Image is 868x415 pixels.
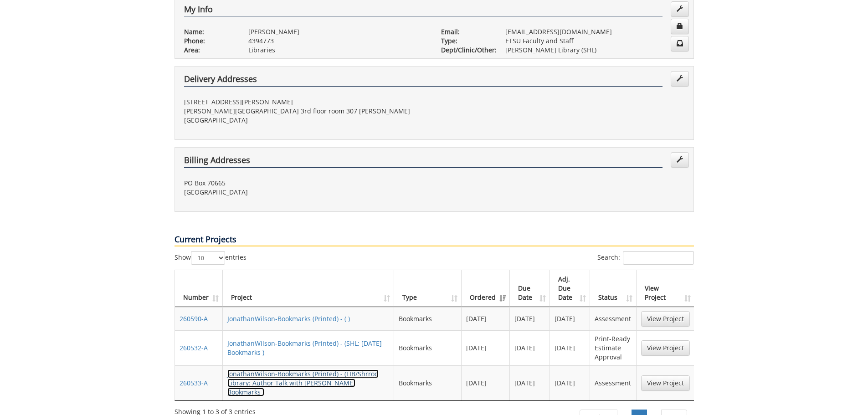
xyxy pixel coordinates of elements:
[180,314,208,323] a: 260590-A
[550,365,590,400] td: [DATE]
[191,251,225,265] select: Showentries
[248,46,427,55] p: Libraries
[510,330,550,365] td: [DATE]
[550,330,590,365] td: [DATE]
[505,46,684,55] p: [PERSON_NAME] Library (SHL)
[550,270,590,307] th: Adj. Due Date: activate to sort column ascending
[441,27,492,36] p: Email:
[441,46,492,55] p: Dept/Clinic/Other:
[510,307,550,330] td: [DATE]
[462,307,510,330] td: [DATE]
[227,339,382,357] a: JonathanWilson-Bookmarks (Printed) - (SHL: [DATE] Bookmarks )
[641,311,690,327] a: View Project
[590,270,636,307] th: Status: activate to sort column ascending
[184,97,427,107] p: [STREET_ADDRESS][PERSON_NAME]
[623,251,694,265] input: Search:
[641,340,690,356] a: View Project
[394,365,462,400] td: Bookmarks
[180,379,208,387] a: 260533-A
[462,330,510,365] td: [DATE]
[175,234,694,246] p: Current Projects
[671,19,689,34] a: Change Password
[462,365,510,400] td: [DATE]
[671,71,689,87] a: Edit Addresses
[641,375,690,391] a: View Project
[227,369,379,396] a: JonathanWilson-Bookmarks (Printed) - (LIB/Shrrod Library: Author Talk with [PERSON_NAME] Bookmarks )
[597,251,694,265] label: Search:
[590,365,636,400] td: Assessment
[505,36,684,46] p: ETSU Faculty and Staff
[223,270,395,307] th: Project: activate to sort column ascending
[184,5,663,17] h4: My Info
[175,251,247,265] label: Show entries
[184,188,427,197] p: [GEOGRAPHIC_DATA]
[394,307,462,330] td: Bookmarks
[441,36,492,46] p: Type:
[227,314,350,323] a: JonathanWilson-Bookmarks (Printed) - ( )
[394,330,462,365] td: Bookmarks
[184,116,427,125] p: [GEOGRAPHIC_DATA]
[462,270,510,307] th: Ordered: activate to sort column ascending
[505,27,684,36] p: [EMAIL_ADDRESS][DOMAIN_NAME]
[184,36,235,46] p: Phone:
[248,36,427,46] p: 4394773
[590,330,636,365] td: Print-Ready Estimate Approval
[184,107,427,116] p: [PERSON_NAME][GEOGRAPHIC_DATA] 3rd floor room 307 [PERSON_NAME]
[637,270,694,307] th: View Project: activate to sort column ascending
[590,307,636,330] td: Assessment
[394,270,462,307] th: Type: activate to sort column ascending
[671,152,689,168] a: Edit Addresses
[184,179,427,188] p: PO Box 70665
[248,27,427,36] p: [PERSON_NAME]
[184,75,663,87] h4: Delivery Addresses
[184,27,235,36] p: Name:
[184,46,235,55] p: Area:
[671,36,689,51] a: Change Communication Preferences
[180,343,208,352] a: 260532-A
[175,270,223,307] th: Number: activate to sort column ascending
[550,307,590,330] td: [DATE]
[671,1,689,17] a: Edit Info
[510,365,550,400] td: [DATE]
[184,156,663,168] h4: Billing Addresses
[510,270,550,307] th: Due Date: activate to sort column ascending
